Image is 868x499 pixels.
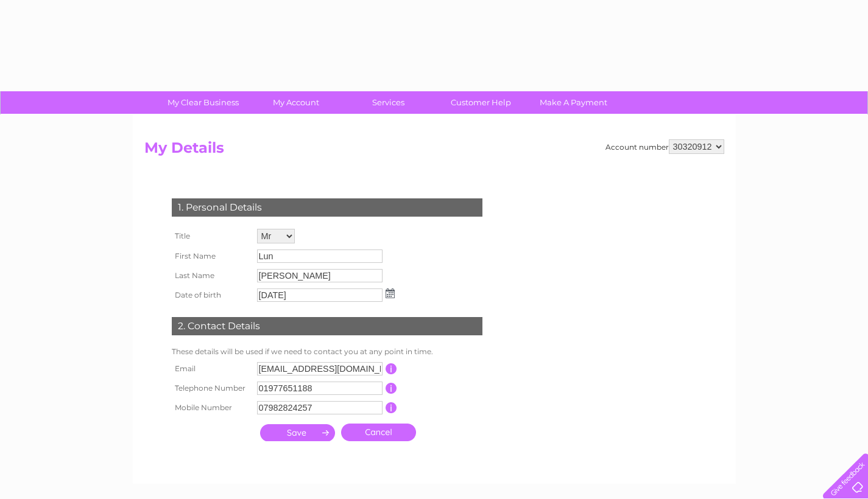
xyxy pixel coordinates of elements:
h2: My Details [144,139,724,162]
a: My Clear Business [153,91,253,114]
input: Information [386,402,397,413]
a: Cancel [341,424,416,441]
input: Information [386,363,397,374]
th: Date of birth [169,285,254,305]
img: ... [386,288,395,298]
th: Telephone Number [169,379,254,398]
td: These details will be used if we need to contact you at any point in time. [169,344,485,359]
div: 1. Personal Details [172,198,482,217]
th: Title [169,226,254,246]
a: My Account [245,91,346,114]
input: Submit [260,424,335,441]
div: 2. Contact Details [172,317,482,335]
th: First Name [169,246,254,266]
th: Mobile Number [169,398,254,417]
div: Account number [605,139,724,154]
th: Last Name [169,266,254,285]
th: Email [169,359,254,379]
a: Services [338,91,439,114]
input: Information [386,383,397,394]
a: Make A Payment [523,91,624,114]
a: Customer Help [431,91,531,114]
